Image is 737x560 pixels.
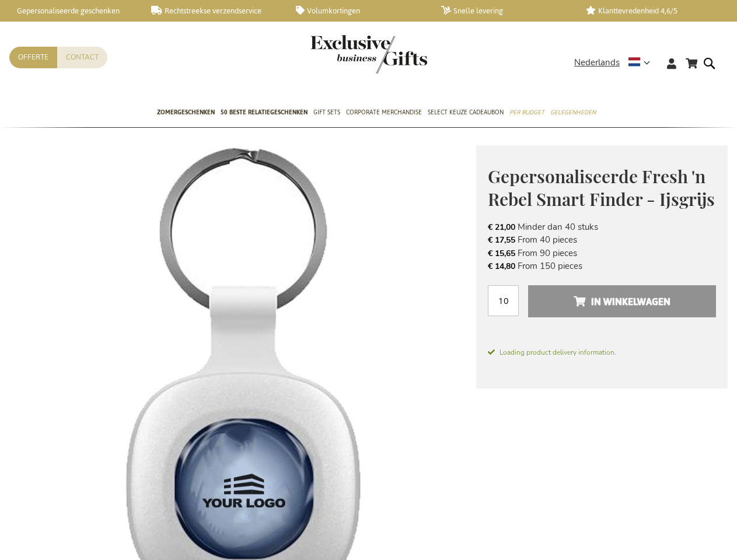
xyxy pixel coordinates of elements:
[157,99,215,128] a: Zomergeschenken
[488,220,716,233] li: Minder dan 40 stuks
[488,247,716,260] li: From 90 pieces
[488,260,716,272] li: From 150 pieces
[313,106,340,118] span: Gift Sets
[509,99,544,128] a: Per Budget
[157,106,215,118] span: Zomergeschenken
[310,35,369,73] a: store logo
[488,233,716,246] li: From 40 pieces
[488,261,515,272] span: € 14,80
[428,106,504,118] span: Select Keuze Cadeaubon
[488,248,515,259] span: € 15,65
[9,47,57,68] a: Offerte
[488,285,519,316] input: Aantal
[574,56,620,69] span: Nederlands
[488,164,715,211] span: Gepersonaliseerde Fresh 'n Rebel Smart Finder - Ijsgrijs
[550,106,596,118] span: Gelegenheden
[488,235,515,246] span: € 17,55
[550,99,596,128] a: Gelegenheden
[310,35,427,73] img: Exclusive Business gifts logo
[441,6,568,16] a: Snelle levering
[151,6,278,16] a: Rechtstreekse verzendservice
[221,106,308,118] span: 50 beste relatiegeschenken
[57,47,107,68] a: Contact
[509,106,544,118] span: Per Budget
[586,6,712,16] a: Klanttevredenheid 4,6/5
[488,347,716,358] span: Loading product delivery information.
[346,106,422,118] span: Corporate Merchandise
[346,99,422,128] a: Corporate Merchandise
[488,222,515,233] span: € 21,00
[428,99,504,128] a: Select Keuze Cadeaubon
[296,6,422,16] a: Volumkortingen
[221,99,308,128] a: 50 beste relatiegeschenken
[313,99,340,128] a: Gift Sets
[6,6,132,16] a: Gepersonaliseerde geschenken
